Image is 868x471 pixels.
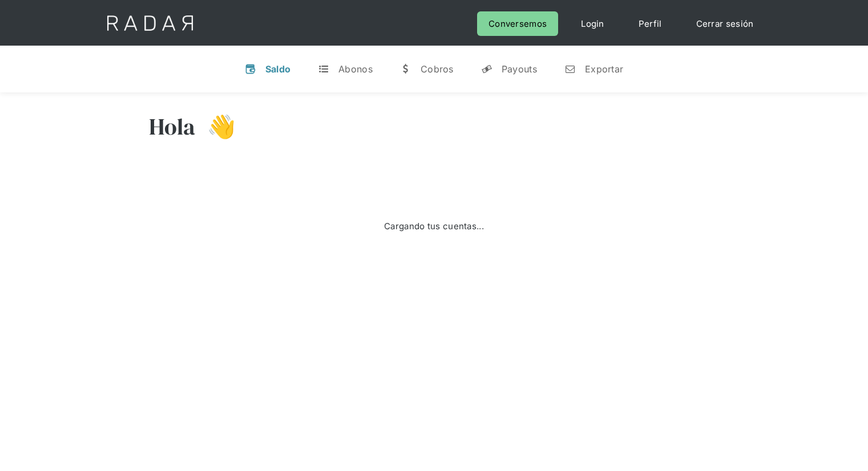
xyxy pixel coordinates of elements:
[477,11,558,36] a: Conversemos
[196,112,236,141] h3: 👋
[400,63,411,75] div: w
[245,63,256,75] div: v
[149,112,196,141] h3: Hola
[570,11,616,36] a: Login
[627,11,673,36] a: Perfil
[564,63,576,75] div: n
[685,11,765,36] a: Cerrar sesión
[481,63,492,75] div: y
[502,63,537,75] div: Payouts
[265,63,291,75] div: Saldo
[585,63,623,75] div: Exportar
[338,63,373,75] div: Abonos
[421,63,454,75] div: Cobros
[318,63,329,75] div: t
[384,218,484,234] div: Cargando tus cuentas...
